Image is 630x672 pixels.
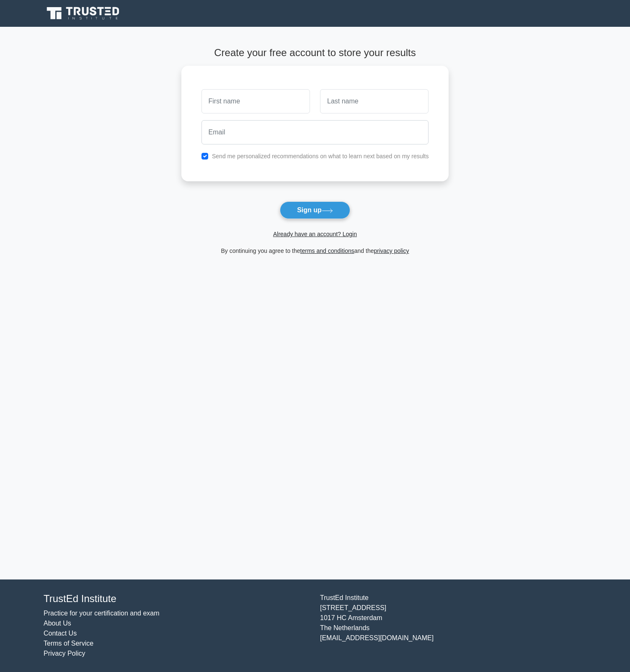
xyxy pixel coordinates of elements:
h4: TrustEd Institute [44,593,310,605]
a: Already have an account? Login [273,231,357,237]
div: By continuing you agree to the and the [176,246,454,256]
a: Terms of Service [44,640,93,647]
a: About Us [44,620,71,627]
button: Sign up [280,201,350,219]
label: Send me personalized recommendations on what to learn next based on my results [212,153,429,160]
a: Privacy Policy [44,650,85,657]
h4: Create your free account to store your results [181,47,449,59]
input: Email [201,120,429,144]
a: Contact Us [44,630,77,637]
div: TrustEd Institute [STREET_ADDRESS] 1017 HC Amsterdam The Netherlands [EMAIL_ADDRESS][DOMAIN_NAME] [315,593,591,659]
a: Practice for your certification and exam [44,610,160,617]
input: Last name [320,89,429,113]
input: First name [201,89,310,113]
a: privacy policy [374,247,409,254]
a: terms and conditions [300,247,354,254]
